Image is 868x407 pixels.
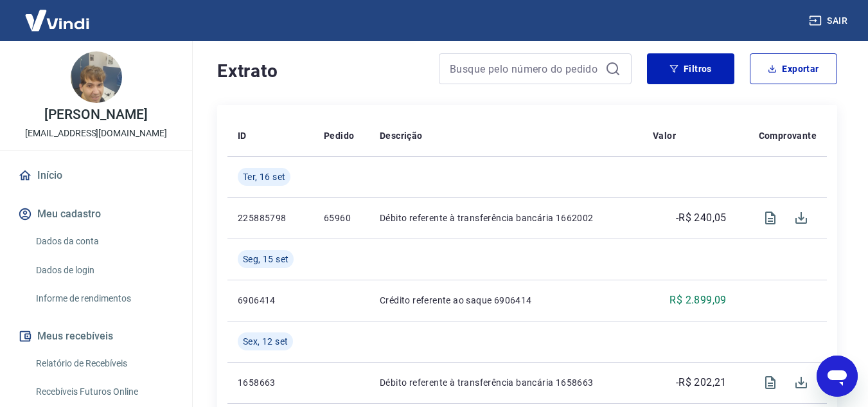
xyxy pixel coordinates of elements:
[324,212,359,224] p: 65960
[71,51,122,103] img: 41b927f9-864c-46ce-a309-6479e0473eb7.jpeg
[676,210,727,226] p: -R$ 240,05
[243,335,288,348] span: Sex, 12 set
[450,59,600,78] input: Busque pelo número do pedido
[759,129,817,142] p: Comprovante
[25,127,167,140] p: [EMAIL_ADDRESS][DOMAIN_NAME]
[243,170,285,183] span: Ter, 16 set
[750,53,837,84] button: Exportar
[653,129,676,142] p: Valor
[15,161,177,190] a: Início
[786,367,817,398] span: Download
[806,9,853,33] button: Sair
[31,350,177,377] a: Relatório de Recebíveis
[380,294,632,307] p: Crédito referente ao saque 6906414
[755,203,786,233] span: Visualizar
[324,129,354,142] p: Pedido
[755,367,786,398] span: Visualizar
[380,376,632,389] p: Débito referente à transferência bancária 1658663
[817,356,858,397] iframe: Botão para abrir a janela de mensagens
[217,59,423,84] h4: Extrato
[44,108,147,122] p: [PERSON_NAME]
[31,257,177,284] a: Dados de login
[31,285,177,312] a: Informe de rendimentos
[238,376,303,389] p: 1658663
[31,228,177,255] a: Dados da conta
[380,212,632,224] p: Débito referente à transferência bancária 1662002
[786,203,817,233] span: Download
[15,1,99,40] img: Vindi
[15,322,177,350] button: Meus recebíveis
[669,293,726,308] p: R$ 2.899,09
[647,53,734,84] button: Filtros
[238,294,303,307] p: 6906414
[380,129,423,142] p: Descrição
[238,212,303,224] p: 225885798
[243,253,288,266] span: Seg, 15 set
[15,200,177,228] button: Meu cadastro
[676,375,727,390] p: -R$ 202,21
[31,379,177,405] a: Recebíveis Futuros Online
[238,129,247,142] p: ID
